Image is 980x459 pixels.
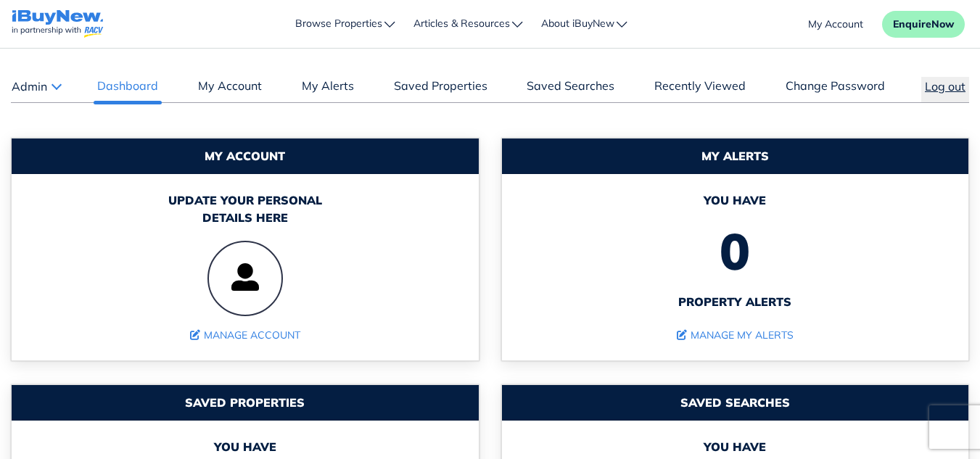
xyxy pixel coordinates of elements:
a: My Account [194,77,265,102]
button: EnquireNow [882,11,965,38]
a: Saved Properties [390,77,491,102]
div: My Account [12,138,479,174]
a: navigations [12,7,104,42]
span: 0 [516,209,955,293]
div: My Alerts [502,138,969,174]
a: Change Password [782,77,889,102]
a: Recently Viewed [651,77,749,102]
a: Manage Account [190,328,300,342]
img: logo [12,10,104,38]
a: My Alerts [298,77,358,102]
span: Now [931,17,954,30]
span: You have [516,438,955,455]
img: user [207,241,283,316]
button: Admin [11,77,61,96]
div: Saved Properties [12,385,479,421]
button: Log out [921,77,969,102]
span: You have [516,191,955,209]
a: Dashboard [94,77,162,102]
a: Manage My Alerts [677,328,794,342]
div: Saved Searches [502,385,969,421]
a: Saved Searches [523,77,618,102]
span: property alerts [516,293,955,310]
span: You have [26,438,464,455]
a: account [808,17,863,32]
div: Update your personal details here [26,191,464,226]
